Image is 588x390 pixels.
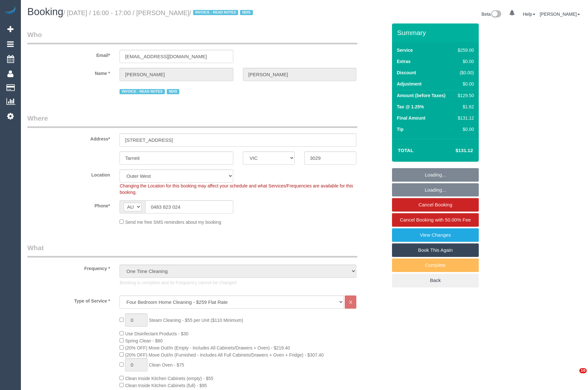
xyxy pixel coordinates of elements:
[436,148,473,153] h4: $131.12
[27,113,357,128] legend: Where
[397,115,425,121] label: Final Amount
[22,169,115,178] label: Location
[540,12,580,17] a: [PERSON_NAME]
[397,58,411,65] label: Extras
[400,217,471,222] span: Cancel Booking with 50.00% Fee
[566,368,582,384] iframe: Intercom live chat
[397,69,416,76] label: Discount
[120,89,165,94] span: INVOICE - READ NOTES
[397,29,476,36] h3: Summary
[398,148,414,153] strong: Total
[125,331,188,336] span: Use Disinfectant Products - $30
[397,104,424,110] label: Tax @ 1.25%
[125,376,213,381] span: Clean Inside Kitchen Cabinets (empty) - $55
[22,133,115,142] label: Address*
[120,50,233,63] input: Email*
[397,92,445,99] label: Amount (before Taxes)
[455,104,474,110] div: $1.62
[240,10,253,15] span: NDIS
[392,228,479,242] a: View Changes
[22,295,115,304] label: Type of Service *
[193,10,238,15] span: INVOICE - READ NOTES
[22,263,115,272] label: Frequency *
[27,6,63,17] span: Booking
[145,200,233,213] input: Phone*
[392,213,479,227] a: Cancel Booking with 50.00% Fee
[455,81,474,87] div: $0.00
[63,9,255,16] small: / [DATE] / 16:00 - 17:00 / [PERSON_NAME]
[125,220,221,225] span: Send me free SMS reminders about my booking
[455,126,474,132] div: $0.00
[120,68,233,81] input: First Name*
[22,68,115,77] label: Name *
[120,183,353,195] span: Changing the Location for this booking may affect your schedule and what Services/Frequencies are...
[455,47,474,53] div: $259.00
[455,115,474,121] div: $131.12
[392,243,479,257] a: Book This Again
[125,352,324,358] span: (20% OFF) Move Out/In (Furnished - Includes All Full Cabinets/Drawers + Oven + Fridge) - $307.40
[397,126,404,132] label: Tip
[4,6,17,15] img: Automaid Logo
[523,12,535,17] a: Help
[190,9,255,16] span: /
[27,30,357,44] legend: Who
[455,58,474,65] div: $0.00
[125,338,163,343] span: Spring Clean - $80
[125,345,290,350] span: (20% OFF) Move Out/In (Empty - Includes All Cabinets/Drawers + Oven) - $219.40
[397,81,422,87] label: Adjustment
[455,69,474,76] div: ($0.00)
[167,89,179,94] span: NDIS
[482,12,502,17] a: Beta
[491,10,501,19] img: New interface
[455,92,474,99] div: $129.50
[579,368,587,373] span: 10
[149,362,184,367] span: Clean Oven - $75
[120,151,233,165] input: Suburb*
[243,68,356,81] input: Last Name*
[397,47,413,53] label: Service
[125,383,207,388] span: Clean Inside Kitchen Cabinets (full) - $95
[149,318,243,323] span: Steam Cleaning - $55 per Unit ($110 Minimum)
[392,198,479,212] a: Cancel Booking
[22,200,115,209] label: Phone*
[392,274,479,287] a: Back
[120,279,356,286] p: Booking is complete and its Frequency cannot be changed
[304,151,356,165] input: Post Code*
[22,50,115,59] label: Email*
[27,243,357,258] legend: What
